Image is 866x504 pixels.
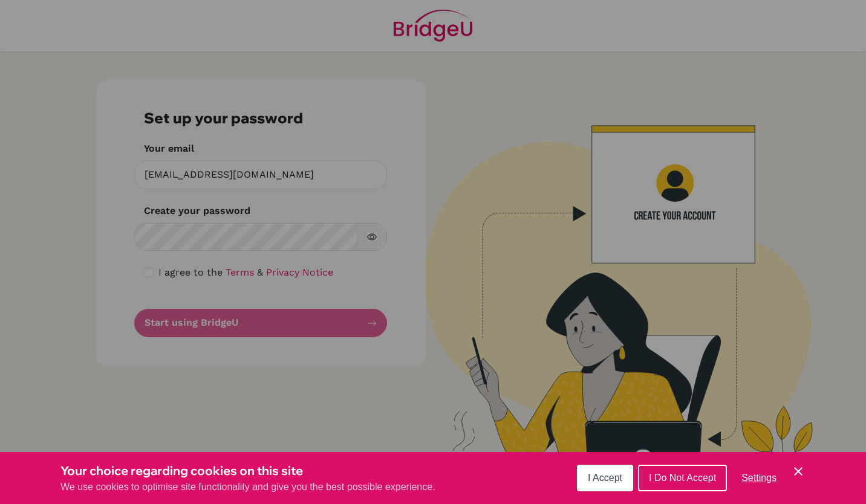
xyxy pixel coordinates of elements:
[60,462,435,480] h3: Your choice regarding cookies on this site
[732,466,786,490] button: Settings
[791,464,806,479] button: Save and close
[638,465,727,491] button: I Do Not Accept
[741,473,776,483] span: Settings
[577,465,633,491] button: I Accept
[60,480,435,494] p: We use cookies to optimise site functionality and give you the best possible experience.
[588,473,622,483] span: I Accept
[649,473,716,483] span: I Do Not Accept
